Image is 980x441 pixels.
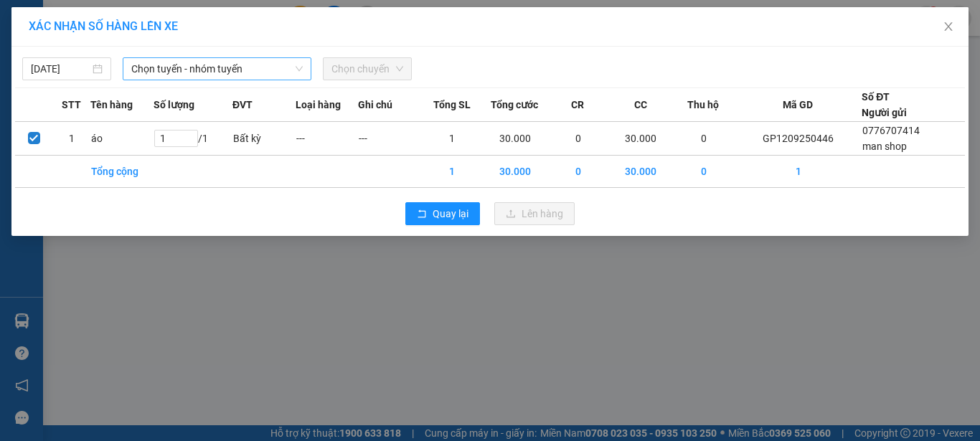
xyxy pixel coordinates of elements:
[571,97,584,113] span: CR
[232,97,253,113] span: ĐVT
[296,97,341,113] span: Loại hàng
[862,141,907,152] span: man shop
[433,97,471,113] span: Tổng SL
[609,122,672,156] td: 30.000
[134,35,600,53] li: [PERSON_NAME], [PERSON_NAME]
[18,104,192,128] b: GỬI : VP Giải Phóng
[609,156,672,188] td: 30.000
[53,122,91,156] td: 1
[491,97,538,113] span: Tổng cước
[687,97,719,113] span: Thu hộ
[131,58,303,80] span: Chọn tuyến - nhóm tuyến
[295,65,303,73] span: down
[484,156,547,188] td: 30.000
[331,58,403,80] span: Chọn chuyến
[783,97,813,113] span: Mã GD
[405,202,480,225] button: rollbackQuay lại
[358,122,421,156] td: ---
[154,122,232,156] td: / 1
[862,125,920,136] span: 0776707414
[547,156,610,188] td: 0
[29,19,178,33] span: XÁC NHẬN SỐ HÀNG LÊN XE
[547,122,610,156] td: 0
[358,97,392,113] span: Ghi chú
[154,97,194,113] span: Số lượng
[232,122,296,156] td: Bất kỳ
[134,53,600,71] li: Hotline: 02386655777, 02462925925, 0944789456
[735,156,862,188] td: 1
[421,156,484,188] td: 1
[296,122,359,156] td: ---
[90,156,154,188] td: Tổng cộng
[928,7,969,47] button: Close
[494,202,575,225] button: uploadLên hàng
[433,206,468,222] span: Quay lại
[90,122,154,156] td: áo
[634,97,647,113] span: CC
[862,89,907,120] div: Số ĐT Người gửi
[735,122,862,156] td: GP1209250446
[421,122,484,156] td: 1
[672,156,735,188] td: 0
[417,209,427,220] span: rollback
[62,97,81,113] span: STT
[672,122,735,156] td: 0
[484,122,547,156] td: 30.000
[90,97,133,113] span: Tên hàng
[31,61,90,77] input: 12/09/2025
[943,21,954,32] span: close
[18,18,90,90] img: logo.jpg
